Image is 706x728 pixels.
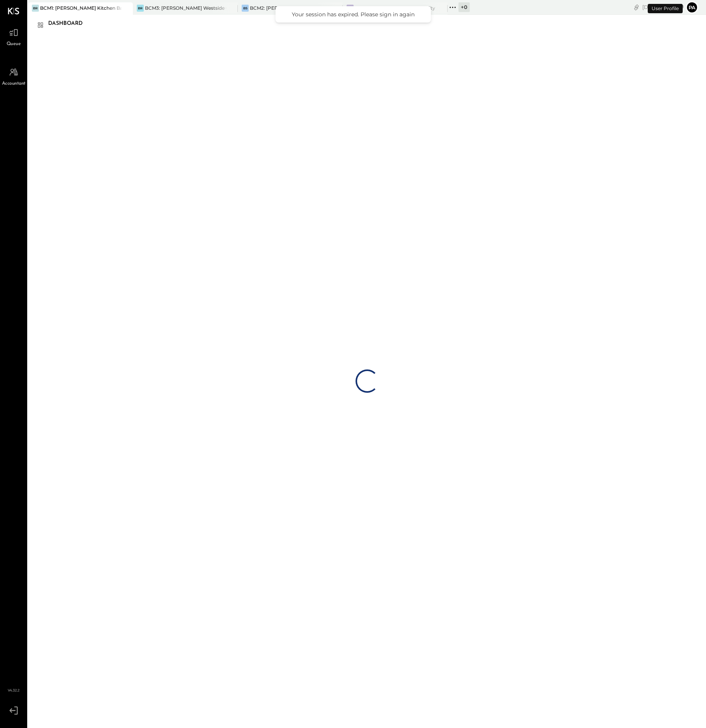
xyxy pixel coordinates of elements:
span: Accountant [2,80,26,87]
div: BR [32,5,39,12]
div: BB [347,5,354,12]
div: BHG: [PERSON_NAME] Hospitality Group, LLC [355,5,436,11]
div: [DATE] [642,3,684,11]
div: BCM1: [PERSON_NAME] Kitchen Bar Market [40,5,121,11]
div: BR [137,5,144,12]
button: pa [686,1,698,14]
a: Accountant [0,65,27,87]
div: + 0 [458,2,470,12]
a: Queue [0,25,27,48]
div: BCM3: [PERSON_NAME] Westside Grill [145,5,226,11]
div: User Profile [648,4,683,13]
div: copy link [633,3,640,11]
div: BCM2: [PERSON_NAME] American Cooking [250,5,331,11]
span: Queue [7,41,21,48]
div: Your session has expired. Please sign in again [283,11,423,18]
div: Dashboard [48,17,91,30]
div: BS [242,5,249,12]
